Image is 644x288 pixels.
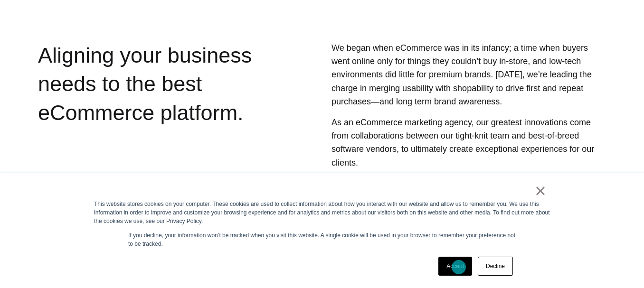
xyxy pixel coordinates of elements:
[478,257,513,276] a: Decline
[94,200,550,225] div: This website stores cookies on your computer. These cookies are used to collect information about...
[331,41,606,108] p: We began when eCommerce was in its infancy; a time when buyers went online only for things they c...
[38,41,264,214] div: Aligning your business needs to the best eCommerce platform.
[128,231,516,248] p: If you decline, your information won’t be tracked when you visit this website. A single cookie wi...
[438,257,472,276] a: Accept
[331,116,606,169] p: As an eCommerce marketing agency, our greatest innovations come from collaborations between our t...
[535,186,546,195] a: ×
